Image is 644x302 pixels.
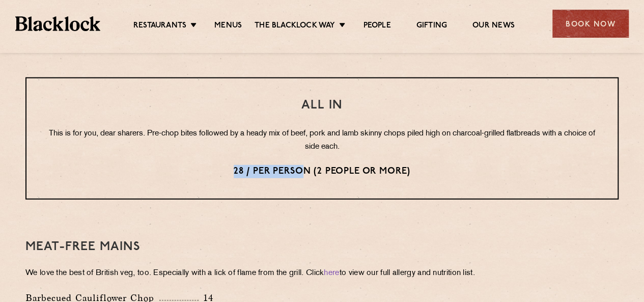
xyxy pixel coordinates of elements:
[47,99,597,112] h3: All In
[255,21,335,32] a: The Blacklock Way
[25,240,619,254] h3: Meat-Free mains
[25,266,619,281] p: We love the best of British veg, too. Especially with a lick of flame from the grill. Click to vi...
[472,21,515,32] a: Our News
[47,127,597,154] p: This is for you, dear sharers. Pre-chop bites followed by a heady mix of beef, pork and lamb skin...
[363,21,390,32] a: People
[15,16,100,31] img: BL_Textured_Logo-footer-cropped.svg
[214,21,242,32] a: Menus
[552,10,629,38] div: Book Now
[47,165,597,178] p: 28 / per person (2 people or more)
[324,269,339,277] a: here
[133,21,186,32] a: Restaurants
[416,21,447,32] a: Gifting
